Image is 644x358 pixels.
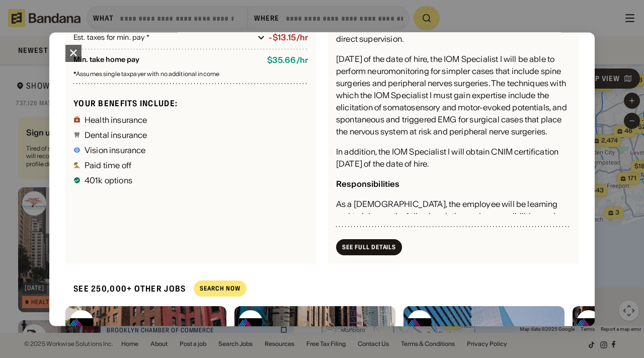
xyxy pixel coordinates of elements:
[85,116,147,124] div: Health insurance
[85,176,132,184] div: 401k options
[73,33,254,43] div: Est. taxes for min. pay *
[85,161,131,169] div: Paid time off
[336,198,571,235] div: As a [DEMOGRAPHIC_DATA], the employee will be learning and training on the following duties and r...
[65,275,186,302] div: See 250,000+ other jobs
[238,310,263,334] img: Mount Sinai logo
[577,310,601,334] img: Mount Sinai logo
[73,98,308,109] div: Your benefits include:
[267,56,308,65] div: $ 35.66 / hr
[336,179,400,189] div: Responsibilities
[200,286,240,292] div: Search Now
[69,310,94,334] img: Mount Sinai logo
[73,56,259,65] div: Min. take home pay
[408,310,432,334] img: Mount Sinai logo
[336,53,571,138] div: [DATE] of the date of hire, the IOM Specialist I will be able to perform neuromonitoring for simp...
[85,131,147,139] div: Dental insurance
[85,146,146,154] div: Vision insurance
[336,146,571,170] div: In addition, the IOM Specialist I will obtain CNIM certification [DATE] of the date of hire.
[269,33,308,43] div: -$13.15/hr
[342,244,396,250] div: See Full Details
[73,71,308,78] div: Assumes single taxpayer with no additional income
